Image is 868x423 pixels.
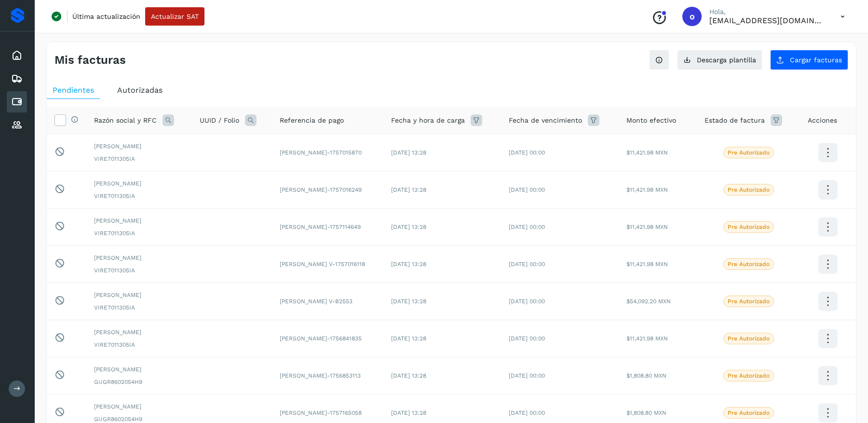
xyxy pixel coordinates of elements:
p: Pre Autorizado [728,298,770,305]
span: Descarga plantilla [697,56,756,63]
div: Embarques [7,68,27,89]
span: [PERSON_NAME] [94,179,184,188]
span: [DATE] 00:00 [509,261,545,268]
span: [DATE] 13:28 [391,186,426,193]
span: Estado de factura [705,115,765,126]
span: VIRE7011305IA [94,340,184,349]
span: [PERSON_NAME] V-1757016118 [280,261,365,268]
span: Fecha de vencimiento [509,115,582,126]
span: [DATE] 13:28 [391,224,426,230]
p: Pre Autorizado [728,409,770,416]
button: Descarga plantilla [677,50,762,70]
span: $54,092.20 MXN [626,298,671,305]
span: [PERSON_NAME] [94,254,184,262]
span: [PERSON_NAME]-1757114649 [280,224,361,230]
div: Inicio [7,45,27,66]
span: [PERSON_NAME] [94,328,184,337]
span: $1,808.80 MXN [626,409,666,416]
span: [PERSON_NAME] [94,291,184,299]
p: Hola, [709,8,825,16]
span: [DATE] 00:00 [509,372,545,379]
span: $11,421.98 MXN [626,186,668,193]
span: [DATE] 13:28 [391,372,426,379]
p: Última actualización [72,12,140,21]
span: Autorizadas [117,85,163,95]
span: $11,421.98 MXN [626,224,668,230]
button: Actualizar SAT [145,7,204,26]
span: [PERSON_NAME] [94,216,184,225]
span: VIRE7011305IA [94,192,184,200]
span: [DATE] 13:28 [391,335,426,342]
span: [DATE] 00:00 [509,224,545,230]
span: Cargar facturas [790,56,842,63]
p: Pre Autorizado [728,335,770,342]
p: oscar.onestprod@solvento.mx [709,16,825,25]
span: $1,808.80 MXN [626,372,666,379]
span: [DATE] 00:00 [509,186,545,193]
span: [PERSON_NAME]-1756853113 [280,372,361,379]
p: Pre Autorizado [728,261,770,268]
span: [DATE] 13:28 [391,409,426,416]
p: Pre Autorizado [728,372,770,379]
p: Pre Autorizado [728,224,770,230]
span: [PERSON_NAME]-1757165058 [280,409,362,416]
span: VIRE7011305IA [94,303,184,312]
p: Pre Autorizado [728,149,770,156]
span: GUGR8602054H9 [94,378,184,386]
span: [PERSON_NAME] [94,142,184,151]
span: [PERSON_NAME] V-B2553 [280,298,353,305]
span: VIRE7011305IA [94,229,184,238]
button: Cargar facturas [770,50,848,70]
span: [DATE] 13:28 [391,149,426,156]
span: [DATE] 00:00 [509,149,545,156]
span: [PERSON_NAME]-1756841835 [280,335,362,342]
p: Pre Autorizado [728,186,770,193]
span: [DATE] 13:28 [391,261,426,268]
span: Monto efectivo [626,115,676,126]
h4: Mis facturas [54,53,126,67]
span: Pendientes [53,85,94,95]
span: [PERSON_NAME]-1757016249 [280,186,362,193]
span: [PERSON_NAME] [94,402,184,411]
span: [DATE] 00:00 [509,409,545,416]
span: $11,421.98 MXN [626,261,668,268]
span: Fecha y hora de carga [391,115,465,126]
span: $11,421.98 MXN [626,335,668,342]
span: UUID / Folio [200,115,239,126]
span: $11,421.98 MXN [626,149,668,156]
span: [PERSON_NAME] [94,365,184,374]
span: VIRE7011305IA [94,155,184,163]
span: [DATE] 00:00 [509,298,545,305]
span: [DATE] 00:00 [509,335,545,342]
span: VIRE7011305IA [94,266,184,275]
span: Acciones [808,115,837,126]
div: Cuentas por pagar [7,91,27,113]
span: Actualizar SAT [151,13,199,20]
span: Razón social y RFC [94,115,157,126]
span: [PERSON_NAME]-1757015870 [280,149,362,156]
span: [DATE] 13:28 [391,298,426,305]
div: Proveedores [7,114,27,136]
span: Referencia de pago [280,115,344,126]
